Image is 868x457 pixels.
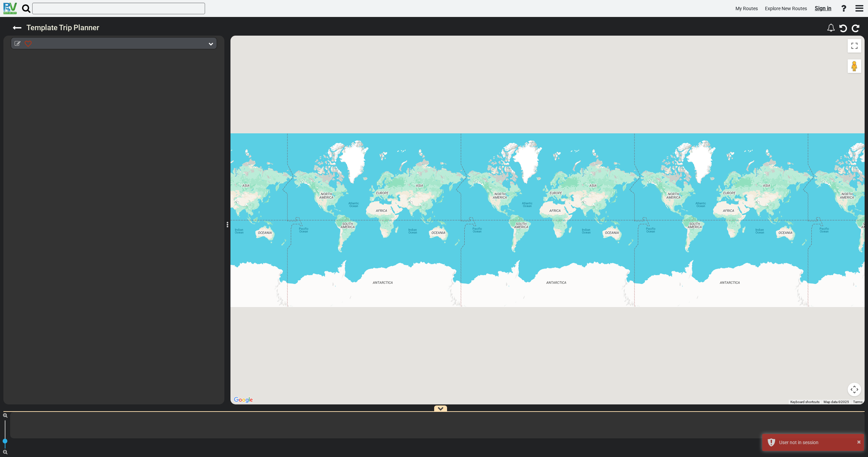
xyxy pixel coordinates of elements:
button: Keyboard shortcuts [790,400,820,404]
a: Sign in [812,1,834,16]
span: My Routes [735,6,758,11]
button: Drag Pegman onto the map to open Street View [848,59,861,73]
img: Google [232,396,255,404]
span: Map data ©2025 [824,400,849,404]
a: My Routes [732,2,761,15]
a: Explore New Routes [762,2,810,15]
button: × [857,437,861,447]
button: Map camera controls [848,383,861,396]
sapn: Template Trip Planner [26,23,99,32]
span: Sign in [815,5,831,12]
span: Explore New Routes [765,6,807,11]
div: User not in session [779,439,859,446]
a: Terms (opens in new tab) [853,400,863,404]
a: Open this area in Google Maps (opens a new window) [232,396,255,404]
img: RvPlanetLogo.png [3,3,17,14]
button: Toggle fullscreen view [848,39,861,53]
